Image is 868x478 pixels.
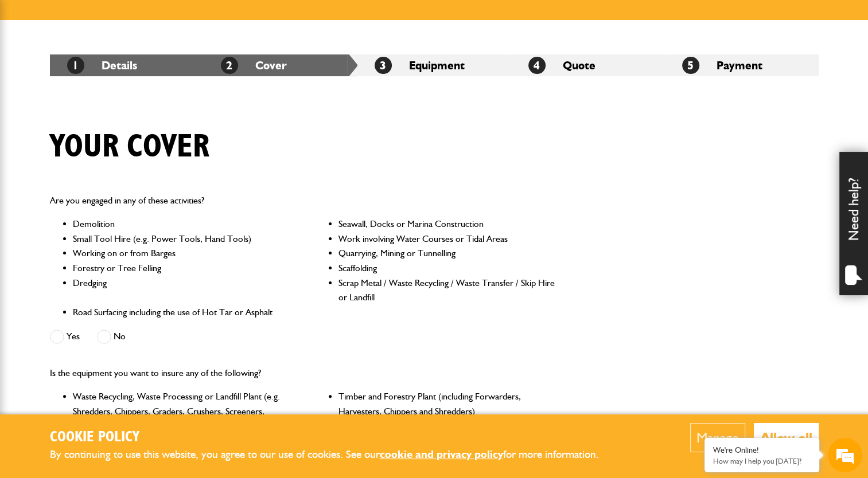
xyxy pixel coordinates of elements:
[73,261,290,276] li: Forestry or Tree Felling
[713,445,811,455] div: We're Online!
[713,457,811,465] p: How may I help you today?
[357,54,511,76] li: Equipment
[67,57,84,74] span: 1
[690,423,745,452] button: Manage
[73,389,290,433] li: Waste Recycling, Waste Processing or Landfill Plant (e.g. Shredders, Chippers, Graders, Crushers,...
[204,54,357,76] li: Cover
[50,330,80,344] label: Yes
[73,276,290,305] li: Dredging
[338,217,556,232] li: Seawall, Docks or Marina Construction
[338,261,556,276] li: Scaffolding
[338,389,556,433] li: Timber and Forestry Plant (including Forwarders, Harvesters, Chippers and Shredders)
[338,232,556,246] li: Work involving Water Courses or Tidal Areas
[50,446,618,464] p: By continuing to use this website, you agree to our use of cookies. See our for more information.
[839,152,868,295] div: Need help?
[50,193,556,208] p: Are you engaged in any of these activities?
[665,54,819,76] li: Payment
[73,217,290,232] li: Demolition
[338,276,556,305] li: Scrap Metal / Waste Recycling / Waste Transfer / Skip Hire or Landfill
[380,448,503,461] a: cookie and privacy policy
[50,128,209,166] h1: Your cover
[73,305,290,320] li: Road Surfacing including the use of Hot Tar or Asphalt
[682,57,699,74] span: 5
[97,330,126,344] label: No
[73,246,290,261] li: Working on or from Barges
[67,58,137,72] a: 1Details
[73,232,290,246] li: Small Tool Hire (e.g. Power Tools, Hand Tools)
[375,57,392,74] span: 3
[528,57,546,74] span: 4
[754,423,819,452] button: Allow all
[221,57,238,74] span: 2
[338,246,556,261] li: Quarrying, Mining or Tunnelling
[50,429,618,446] h2: Cookie Policy
[511,54,665,76] li: Quote
[50,366,556,381] p: Is the equipment you want to insure any of the following?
